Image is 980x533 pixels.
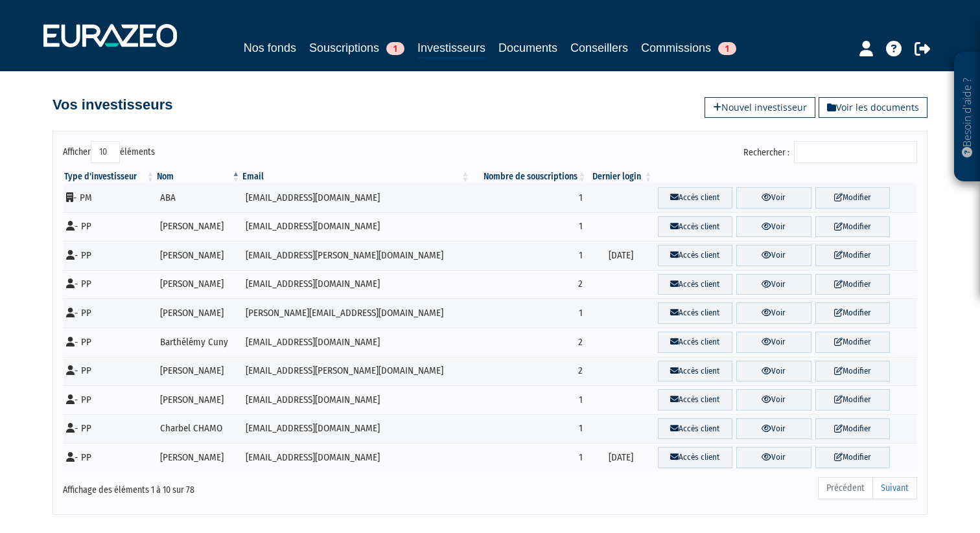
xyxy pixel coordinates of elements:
[52,97,172,113] h4: Vos investisseurs
[498,39,557,57] a: Documents
[736,447,811,468] a: Voir
[736,216,811,238] a: Voir
[241,270,471,299] td: [EMAIL_ADDRESS][DOMAIN_NAME]
[658,418,732,440] a: Accès client
[244,39,296,57] a: Nos fonds
[241,183,471,212] td: [EMAIL_ADDRESS][DOMAIN_NAME]
[471,270,588,299] td: 2
[156,241,241,270] td: [PERSON_NAME]
[309,39,404,57] a: Souscriptions1
[156,170,241,183] th: Nom : activer pour trier la colonne par ordre d&eacute;croissant
[63,141,155,163] label: Afficher éléments
[156,328,241,357] td: Barthélémy Cuny
[736,332,811,353] a: Voir
[471,414,588,444] td: 1
[815,389,890,411] a: Modifier
[63,170,156,183] th: Type d'investisseur : activer pour trier la colonne par ordre croissant
[63,241,156,270] td: - PP
[63,414,156,444] td: - PP
[471,183,588,212] td: 1
[471,328,588,357] td: 2
[815,418,890,440] a: Modifier
[63,183,156,212] td: - PM
[471,299,588,328] td: 1
[471,170,588,183] th: Nombre de souscriptions : activer pour trier la colonne par ordre croissant
[241,299,471,328] td: [PERSON_NAME][EMAIL_ADDRESS][DOMAIN_NAME]
[471,385,588,414] td: 1
[241,241,471,270] td: [EMAIL_ADDRESS][PERSON_NAME][DOMAIN_NAME]
[156,443,241,472] td: [PERSON_NAME]
[241,328,471,357] td: [EMAIL_ADDRESS][DOMAIN_NAME]
[872,477,917,499] a: Suivant
[156,270,241,299] td: [PERSON_NAME]
[736,187,811,209] a: Voir
[43,24,177,47] img: 1732889491-logotype_eurazeo_blanc_rvb.png
[156,357,241,386] td: [PERSON_NAME]
[91,141,120,163] select: Afficheréléments
[743,141,917,163] label: Rechercher :
[156,212,241,242] td: [PERSON_NAME]
[736,361,811,382] a: Voir
[658,302,732,324] a: Accès client
[658,216,732,238] a: Accès client
[587,443,653,472] td: [DATE]
[819,97,927,118] a: Voir les documents
[63,270,156,299] td: - PP
[815,216,890,238] a: Modifier
[471,212,588,242] td: 1
[815,302,890,324] a: Modifier
[63,443,156,472] td: - PP
[241,443,471,472] td: [EMAIL_ADDRESS][DOMAIN_NAME]
[471,241,588,270] td: 1
[705,97,815,118] a: Nouvel investisseur
[587,170,653,183] th: Dernier login : activer pour trier la colonne par ordre croissant
[156,183,241,212] td: ABA
[736,302,811,324] a: Voir
[241,414,471,444] td: [EMAIL_ADDRESS][DOMAIN_NAME]
[156,299,241,328] td: [PERSON_NAME]
[63,328,156,357] td: - PP
[63,299,156,328] td: - PP
[815,332,890,353] a: Modifier
[815,447,890,468] a: Modifier
[156,414,241,444] td: Charbel CHAMO
[658,447,732,468] a: Accès client
[471,357,588,386] td: 2
[794,141,917,163] input: Rechercher :
[815,361,890,382] a: Modifier
[241,357,471,386] td: [EMAIL_ADDRESS][PERSON_NAME][DOMAIN_NAME]
[658,389,732,411] a: Accès client
[241,385,471,414] td: [EMAIL_ADDRESS][DOMAIN_NAME]
[63,357,156,386] td: - PP
[63,476,408,497] div: Affichage des éléments 1 à 10 sur 78
[658,361,732,382] a: Accès client
[736,389,811,411] a: Voir
[417,39,485,59] a: Investisseurs
[736,418,811,440] a: Voir
[658,245,732,266] a: Accès client
[658,274,732,295] a: Accès client
[156,385,241,414] td: [PERSON_NAME]
[815,274,890,295] a: Modifier
[241,170,471,183] th: Email : activer pour trier la colonne par ordre croissant
[815,187,890,209] a: Modifier
[815,245,890,266] a: Modifier
[471,443,588,472] td: 1
[570,39,628,57] a: Conseillers
[654,170,917,183] th: &nbsp;
[658,332,732,353] a: Accès client
[641,39,736,57] a: Commissions1
[587,241,653,270] td: [DATE]
[960,59,975,176] p: Besoin d'aide ?
[63,385,156,414] td: - PP
[718,42,736,55] span: 1
[736,274,811,295] a: Voir
[241,212,471,242] td: [EMAIL_ADDRESS][DOMAIN_NAME]
[736,245,811,266] a: Voir
[658,187,732,209] a: Accès client
[63,212,156,242] td: - PP
[386,42,404,55] span: 1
